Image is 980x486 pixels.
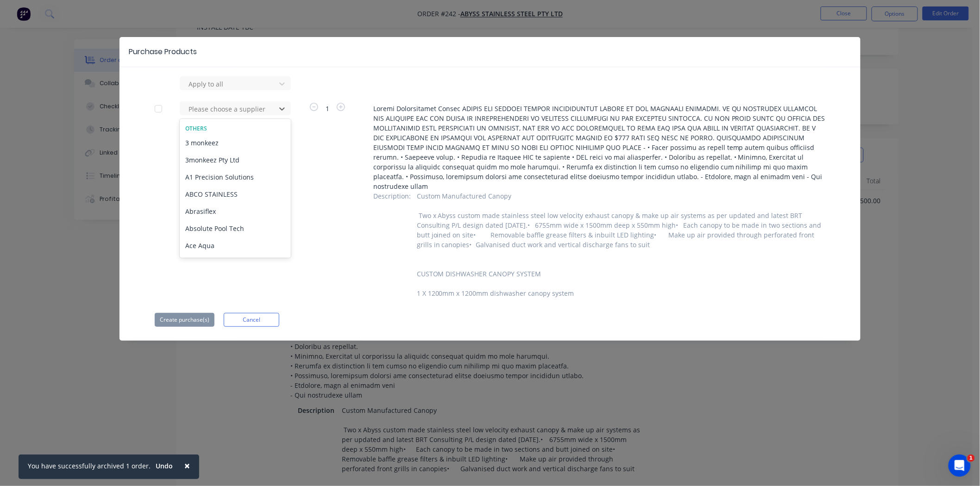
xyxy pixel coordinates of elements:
button: Undo [151,459,178,473]
button: Cancel [224,313,279,327]
button: Close [175,455,199,477]
div: Others [180,125,291,133]
div: ABCO STAINLESS [180,186,291,203]
div: Purchase Products [129,46,197,57]
div: Absolute Pool Tech [180,220,291,237]
div: 3monkeez Pty Ltd [180,151,291,168]
div: Ace Aqua [180,237,291,254]
span: 1 [967,455,975,462]
span: × [184,459,190,472]
div: ACE SAW SERVICES [180,254,291,271]
span: 1 [320,104,335,113]
span: Description : [373,191,411,298]
div: A1 Precision Solutions [180,168,291,186]
span: Loremi Dolorsitamet Consec ADIPIS ELI SEDDOEI TEMPOR INCIDIDUNTUT LABORE ET DOL MAGNAALI ENIMADMI... [373,104,825,191]
div: 3 monkeez [180,134,291,151]
button: Create purchase(s) [155,313,214,327]
div: Abrasiflex [180,203,291,220]
span: Custom Manufactured Canopy Two x Abyss custom made stainless steel low velocity exhaust canopy & ... [417,191,825,298]
div: You have successfully archived 1 order. [28,461,151,471]
iframe: Intercom live chat [949,455,971,477]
